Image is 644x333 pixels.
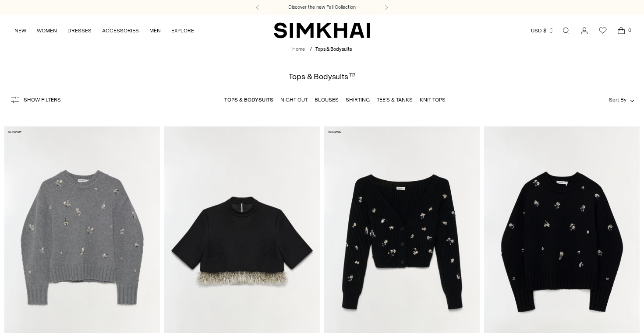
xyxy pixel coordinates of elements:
a: Shirting [346,97,370,103]
span: Tops & Bodysuits [315,46,352,52]
div: / [310,46,312,53]
a: ACCESSORIES [102,21,139,40]
div: 117 [349,73,355,81]
a: Tee's & Tanks [377,97,413,103]
nav: breadcrumbs [292,46,352,53]
a: SIMKHAI [274,22,370,39]
a: Open cart modal [612,22,630,39]
a: Tops & Bodysuits [224,97,273,103]
h1: Tops & Bodysuits [289,73,355,81]
a: Open search modal [557,22,575,39]
a: MEN [149,21,161,40]
a: NEW [14,21,26,40]
a: DRESSES [67,21,92,40]
button: USD $ [531,21,554,40]
a: Night Out [280,97,308,103]
span: Sort By [609,97,626,103]
button: Sort By [609,95,634,105]
a: Blouses [315,97,339,103]
nav: Linked collections [224,91,446,109]
a: Go to the account page [576,22,593,39]
span: Show Filters [24,97,61,103]
a: Home [292,46,305,52]
a: Discover the new Fall Collection [288,4,356,11]
span: 0 [626,26,633,34]
button: Show Filters [10,93,61,107]
a: EXPLORE [171,21,194,40]
a: Wishlist [594,22,612,39]
a: Knit Tops [420,97,446,103]
a: WOMEN [37,21,57,40]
